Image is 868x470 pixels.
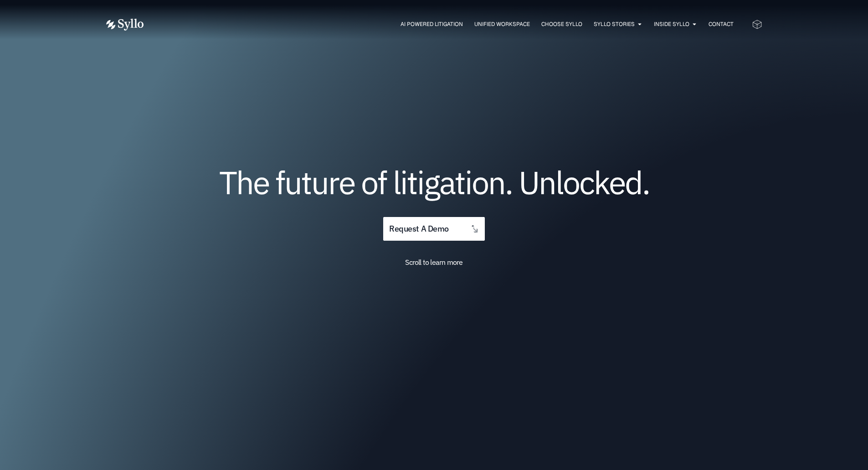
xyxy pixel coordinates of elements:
[161,167,708,197] h1: The future of litigation. Unlocked.
[594,20,635,28] a: Syllo Stories
[405,258,462,267] span: Scroll to learn more
[709,20,734,28] a: Contact
[106,19,144,31] img: Vector
[162,20,734,29] div: Menu Toggle
[162,20,734,29] nav: Menu
[389,225,448,233] span: request a demo
[474,20,530,28] a: Unified Workspace
[401,20,463,28] a: AI Powered Litigation
[383,217,484,241] a: request a demo
[654,20,689,28] a: Inside Syllo
[541,20,582,28] a: Choose Syllo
